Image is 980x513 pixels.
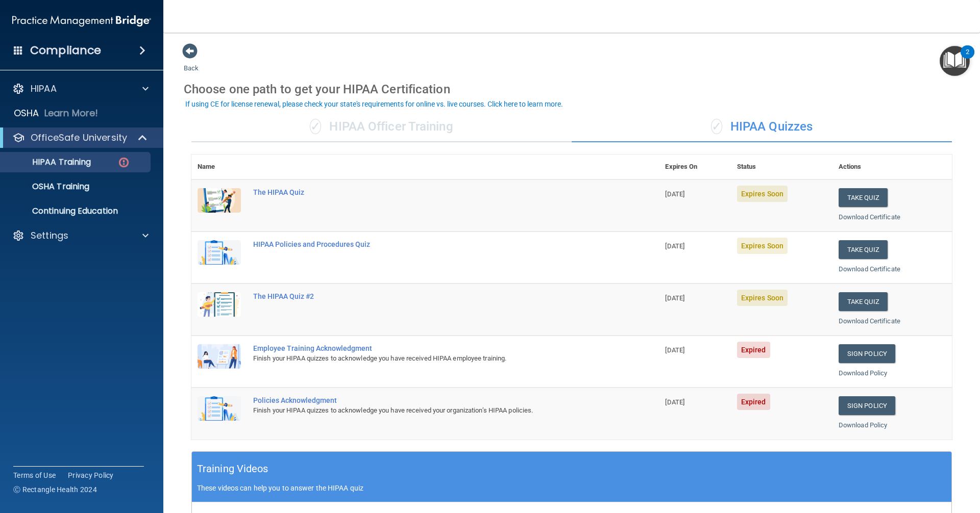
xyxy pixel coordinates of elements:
[253,396,608,404] div: Policies Acknowledgment
[737,186,788,202] span: Expires Soon
[253,240,608,248] div: HIPAA Policies and Procedures Quiz
[68,470,114,480] a: Privacy Policy
[253,404,608,417] div: Finish your HIPAA quizzes to acknowledge you have received your organization’s HIPAA policies.
[253,188,608,196] div: The HIPAA Quiz
[665,346,684,354] span: [DATE]
[44,107,99,119] p: Learn More!
[7,182,89,192] p: OSHA Training
[839,213,900,221] a: Download Certificate
[572,112,952,142] div: HIPAA Quizzes
[13,470,56,480] a: Terms of Use
[737,394,770,410] span: Expired
[737,238,788,254] span: Expires Soon
[12,132,148,144] a: OfficeSafe University
[940,46,970,76] button: Open Resource Center, 2 new notifications
[185,100,563,108] div: If using CE for license renewal, please check your state's requirements for online vs. live cours...
[7,206,146,216] p: Continuing Education
[191,112,572,142] div: HIPAA Officer Training
[197,460,268,478] h5: Training Videos
[665,294,684,302] span: [DATE]
[839,317,900,325] a: Download Certificate
[839,265,900,273] a: Download Certificate
[839,421,888,429] a: Download Policy
[14,107,39,119] p: OSHA
[839,369,888,377] a: Download Policy
[665,398,684,406] span: [DATE]
[12,11,151,31] img: PMB logo
[12,229,149,242] a: Settings
[197,484,946,492] p: These videos can help you to answer the HIPAA quiz
[31,83,57,95] p: HIPAA
[191,155,247,179] th: Name
[253,344,608,352] div: Employee Training Acknowledgment
[253,352,608,365] div: Finish your HIPAA quizzes to acknowledge you have received HIPAA employee training.
[839,344,895,363] a: Sign Policy
[665,190,684,198] span: [DATE]
[665,242,684,250] span: [DATE]
[839,240,888,259] button: Take Quiz
[117,156,130,169] img: danger-circle.6113f641.png
[30,43,101,58] h4: Compliance
[31,132,127,144] p: OfficeSafe University
[184,74,960,104] div: Choose one path to get your HIPAA Certification
[253,292,608,300] div: The HIPAA Quiz #2
[737,342,770,358] span: Expired
[13,484,97,495] span: Ⓒ Rectangle Health 2024
[7,157,91,167] p: HIPAA Training
[839,292,888,311] button: Take Quiz
[12,83,149,95] a: HIPAA
[839,396,895,415] a: Sign Policy
[839,188,888,207] button: Take Quiz
[832,155,952,179] th: Actions
[310,119,321,134] span: ✓
[659,155,730,179] th: Expires On
[184,52,199,72] a: Back
[184,99,565,109] button: If using CE for license renewal, please check your state's requirements for online vs. live cours...
[737,290,788,306] span: Expires Soon
[966,52,969,65] div: 2
[731,155,832,179] th: Status
[31,229,68,242] p: Settings
[803,441,968,481] iframe: Drift Widget Chat Controller
[711,119,722,134] span: ✓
